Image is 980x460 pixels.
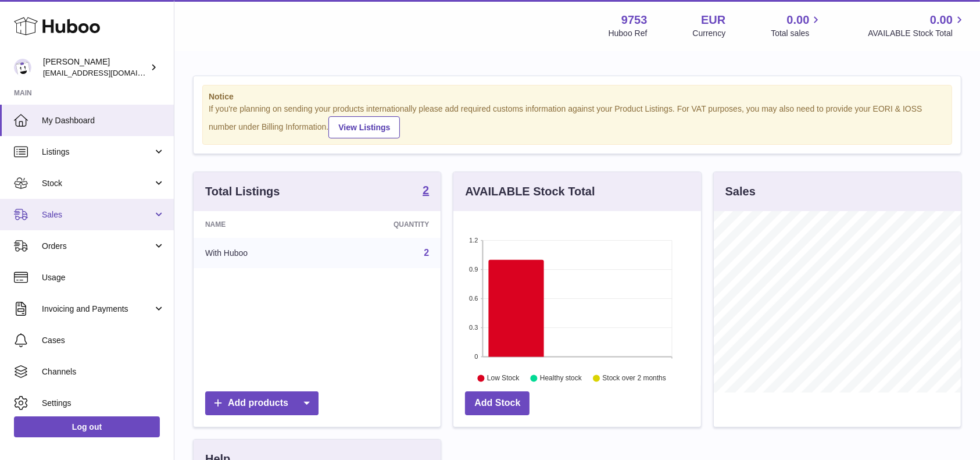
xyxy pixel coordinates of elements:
span: My Dashboard [42,115,165,126]
img: info@welovenoni.com [14,59,31,76]
text: Healthy stock [540,374,582,382]
span: Total sales [771,28,822,39]
text: 0 [475,353,478,360]
span: AVAILABLE Stock Total [868,28,966,39]
h3: Sales [725,184,756,199]
td: With Huboo [194,238,324,268]
span: [EMAIL_ADDRESS][DOMAIN_NAME] [43,68,171,77]
a: View Listings [328,116,400,138]
a: Add products [205,391,319,415]
th: Quantity [324,211,441,238]
span: Channels [42,366,165,377]
a: 0.00 Total sales [771,12,822,39]
text: 0.3 [470,324,478,331]
span: Sales [42,209,153,220]
text: 0.9 [470,266,478,273]
text: 0.6 [470,295,478,302]
strong: 9753 [621,12,648,28]
a: Add Stock [465,391,530,415]
span: Stock [42,178,153,189]
h3: AVAILABLE Stock Total [465,184,595,199]
th: Name [194,211,324,238]
a: 0.00 AVAILABLE Stock Total [868,12,966,39]
span: Usage [42,272,165,283]
span: Orders [42,241,153,252]
div: [PERSON_NAME] [43,56,148,79]
span: Settings [42,398,165,409]
span: Invoicing and Payments [42,304,153,315]
div: Currency [693,28,726,39]
div: Huboo Ref [609,28,648,39]
span: Listings [42,147,153,158]
a: 2 [423,184,429,198]
a: Log out [14,416,160,437]
a: 2 [424,248,429,258]
text: 1.2 [470,237,478,244]
div: If you're planning on sending your products internationally please add required customs informati... [209,104,946,138]
strong: EUR [701,12,725,28]
h3: Total Listings [205,184,280,199]
span: 0.00 [787,12,810,28]
text: Stock over 2 months [603,374,666,382]
strong: 2 [423,184,429,196]
span: 0.00 [930,12,953,28]
span: Cases [42,335,165,346]
strong: Notice [209,91,946,102]
text: Low Stock [487,374,520,382]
